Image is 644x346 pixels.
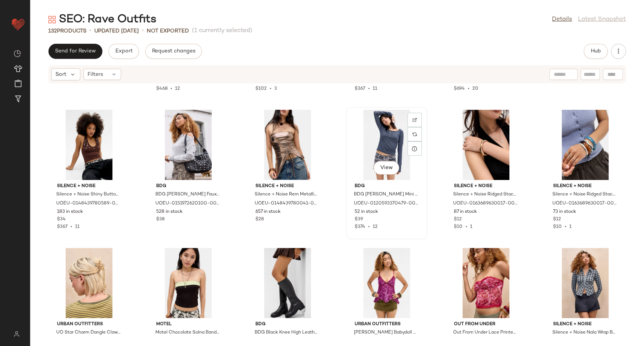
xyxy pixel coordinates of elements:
[553,225,562,229] span: $10
[48,44,102,59] button: Send for Review
[552,200,616,207] span: UOEU-0163689630017-000-007
[255,183,320,190] span: Silence + Noise
[56,329,120,336] span: UO Star Charm Dangle Claw Clip - Gold ALL at Urban Outfitters
[354,200,418,207] span: UOEU-0120593370479-000-009
[355,209,378,215] span: 52 in stock
[168,86,175,91] span: •
[552,329,616,336] span: Silence + Noise Nala Wrap Buckle Mini Skirt - Black XL at Urban Outfitters
[463,225,470,229] span: •
[57,225,68,229] span: $367
[553,209,576,215] span: 73 in stock
[354,329,418,336] span: [PERSON_NAME] Babydoll Cami Top - Pink XS at Urban Outfitters
[553,216,561,223] span: $12
[48,27,86,35] div: Products
[412,132,417,137] img: svg%3e
[56,200,120,207] span: UOEU-0148439780589-000-020
[57,209,83,215] span: 183 in stock
[55,71,66,78] span: Sort
[57,321,121,328] span: Urban Outfitters
[156,209,183,215] span: 528 in stock
[454,183,518,190] span: Silence + Noise
[267,86,274,91] span: •
[552,15,572,24] a: Details
[48,28,57,34] span: 132
[448,248,524,318] img: 0140348390068_060_a2
[155,200,220,207] span: UOEU-0151972620100-000-001
[454,216,462,223] span: $12
[51,110,127,180] img: 0148439780589_020_a2
[55,48,96,54] span: Send for Review
[453,200,517,207] span: UOEU-0163689630017-000-070
[48,16,56,23] img: svg%3e
[355,321,419,328] span: Urban Outfitters
[48,12,157,27] div: SEO: Rave Outfits
[465,86,472,91] span: •
[355,225,365,229] span: $374
[448,110,524,180] img: 0163689630017_070_m
[75,225,80,229] span: 11
[175,86,180,91] span: 12
[562,225,569,229] span: •
[255,86,267,91] span: $102
[147,27,189,35] p: Not Exported
[255,329,319,336] span: BDG Black Knee High Leather Boots - Black UK 8 at Urban Outfitters
[51,248,127,318] img: 0156205610152_070_m
[11,17,26,32] img: heart_red.DM2ytmEG.svg
[255,321,320,328] span: BDG
[145,44,202,59] button: Request changes
[142,26,144,35] span: •
[355,216,363,223] span: $39
[255,200,319,207] span: UOEU-0148439780041-000-027
[156,183,220,190] span: BDG
[380,165,393,171] span: View
[470,225,472,229] span: 1
[355,86,365,91] span: $367
[152,48,195,54] span: Request changes
[108,44,139,59] button: Export
[373,86,377,91] span: 11
[472,86,478,91] span: 20
[453,191,517,198] span: Silence + Noise Ridged Stacking Bangle - Gold at Urban Outfitters
[155,329,220,336] span: Motel Chocolate Solna Bandeau Top - Brown M at Urban Outfitters
[354,191,418,198] span: BDG [PERSON_NAME] Mini Skirt - Black M at Urban Outfitters
[57,216,66,223] span: $34
[255,209,281,215] span: 657 in stock
[9,331,24,337] img: svg%3e
[553,321,617,328] span: Silence + Noise
[454,86,465,91] span: $694
[373,161,399,175] button: View
[569,225,572,229] span: 1
[14,50,21,57] img: svg%3e
[115,48,132,54] span: Export
[255,191,319,198] span: Silence + Noise Rem Metallic Bandeau Top - Bronze S at Urban Outfitters
[155,191,220,198] span: BDG [PERSON_NAME] Faux Leather Shoulder Bag - Black at Urban Outfitters
[249,248,326,318] img: 0312644810082_001_m
[156,216,164,223] span: $38
[192,26,252,35] span: (1 currently selected)
[365,225,373,229] span: •
[349,248,425,318] img: 0148265640355_066_a2
[365,86,373,91] span: •
[547,110,623,180] img: 0163689630017_007_m
[68,225,75,229] span: •
[355,183,419,190] span: BDG
[156,86,168,91] span: $468
[57,183,121,190] span: Silence + Noise
[249,110,326,180] img: 0148439780041_027_a2
[274,86,277,91] span: 3
[94,27,139,35] p: updated [DATE]
[584,44,608,59] button: Hub
[412,118,417,122] img: svg%3e
[552,191,616,198] span: Silence + Noise Ridged Stacking Bangle - Silver at Urban Outfitters
[88,71,103,78] span: Filters
[454,321,518,328] span: Out From Under
[453,329,517,336] span: Out From Under Lace Printed Bandeau Top - Red M at Urban Outfitters
[89,26,91,35] span: •
[150,248,226,318] img: 0180957580339_020_a2
[454,225,463,229] span: $10
[454,209,477,215] span: 87 in stock
[373,225,378,229] span: 12
[156,321,220,328] span: Motel
[150,110,226,180] img: 0151972620100_001_m
[56,191,120,198] span: Silence + Noise Shiny Button Halter Top - Brown XS at Urban Outfitters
